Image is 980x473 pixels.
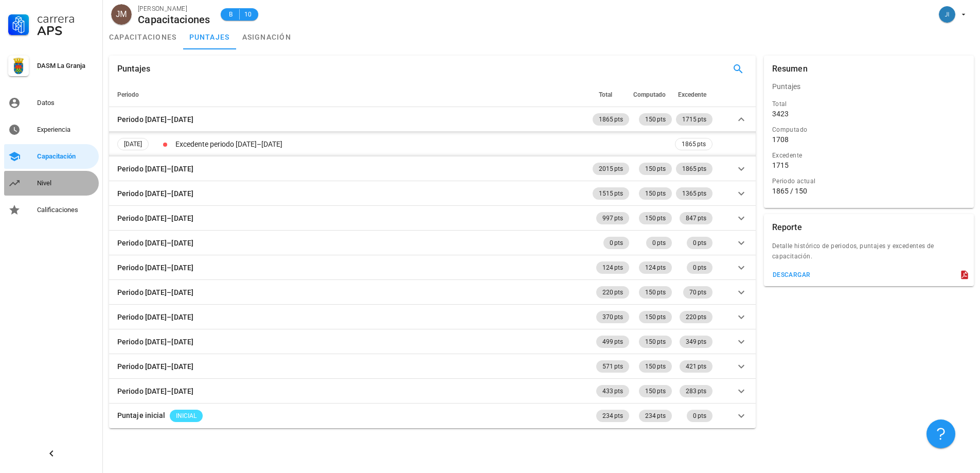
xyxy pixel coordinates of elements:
[772,176,966,186] div: Periodo actual
[645,212,666,224] span: 150 pts
[117,213,193,224] div: Periodo [DATE]–[DATE]
[37,179,95,187] div: Nivel
[117,188,193,199] div: Periodo [DATE]–[DATE]
[117,114,193,125] div: Periodo [DATE]–[DATE]
[689,286,706,299] span: 70 pts
[117,410,166,421] div: Puntaje inicial
[602,410,623,422] span: 234 pts
[631,82,674,107] th: Computado
[244,9,252,20] span: 10
[117,311,193,323] div: Periodo [DATE]–[DATE]
[4,144,99,169] a: Capacitación
[772,161,789,170] div: 1715
[602,360,623,373] span: 571 pts
[645,385,666,397] span: 150 pts
[686,336,706,348] span: 349 pts
[117,237,193,249] div: Periodo [DATE]–[DATE]
[602,311,623,323] span: 370 pts
[772,109,789,118] div: 3423
[764,74,974,99] div: Puntajes
[602,336,623,348] span: 499 pts
[602,286,623,299] span: 220 pts
[939,6,955,23] div: avatar
[645,261,666,274] span: 124 pts
[645,187,666,200] span: 150 pts
[124,138,142,150] span: [DATE]
[645,163,666,175] span: 150 pts
[772,99,966,109] div: Total
[686,360,706,373] span: 421 pts
[117,56,150,82] div: Puntajes
[682,113,706,126] span: 1715 pts
[236,25,298,49] a: asignación
[117,336,193,347] div: Periodo [DATE]–[DATE]
[645,336,666,348] span: 150 pts
[610,237,623,249] span: 0 pts
[772,125,966,135] div: Computado
[645,311,666,323] span: 150 pts
[602,212,623,224] span: 997 pts
[37,126,95,134] div: Experiencia
[682,163,706,175] span: 1865 pts
[103,25,183,49] a: capacitaciones
[4,198,99,222] a: Calificaciones
[109,82,591,107] th: Periodo
[645,410,666,422] span: 234 pts
[37,99,95,107] div: Datos
[772,271,811,278] div: descargar
[645,286,666,299] span: 150 pts
[4,117,99,142] a: Experiencia
[117,361,193,372] div: Periodo [DATE]–[DATE]
[4,91,99,115] a: Datos
[138,14,210,25] div: Capacitaciones
[117,287,193,298] div: Periodo [DATE]–[DATE]
[686,212,706,224] span: 847 pts
[138,4,210,14] div: [PERSON_NAME]
[37,12,95,25] div: Carrera
[772,135,789,144] div: 1708
[678,91,706,98] span: Excedente
[682,138,706,150] span: 1865 pts
[602,261,623,274] span: 124 pts
[117,386,193,397] div: Periodo [DATE]–[DATE]
[686,311,706,323] span: 220 pts
[117,262,193,273] div: Periodo [DATE]–[DATE]
[772,214,802,241] div: Reporte
[37,25,95,37] div: APS
[645,113,666,126] span: 150 pts
[764,241,974,268] div: Detalle histórico de periodos, puntajes y excedentes de capacitación.
[693,261,706,274] span: 0 pts
[117,163,193,174] div: Periodo [DATE]–[DATE]
[693,410,706,422] span: 0 pts
[686,385,706,397] span: 283 pts
[633,91,666,98] span: Computado
[176,410,197,422] span: INICIAL
[599,91,612,98] span: Total
[227,9,235,20] span: B
[645,360,666,373] span: 150 pts
[674,82,715,107] th: Excedente
[117,91,139,98] span: Periodo
[682,187,706,200] span: 1365 pts
[183,25,236,49] a: puntajes
[591,82,631,107] th: Total
[116,4,127,25] span: JM
[772,56,808,82] div: Resumen
[111,4,132,25] div: avatar
[37,152,95,161] div: Capacitación
[173,132,673,156] td: Excedente periodo [DATE]–[DATE]
[599,187,623,200] span: 1515 pts
[37,62,95,70] div: DASM La Granja
[772,186,966,196] div: 1865 / 150
[4,171,99,196] a: Nivel
[37,206,95,214] div: Calificaciones
[652,237,666,249] span: 0 pts
[772,150,966,161] div: Excedente
[599,113,623,126] span: 1865 pts
[602,385,623,397] span: 433 pts
[599,163,623,175] span: 2015 pts
[693,237,706,249] span: 0 pts
[768,268,815,282] button: descargar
